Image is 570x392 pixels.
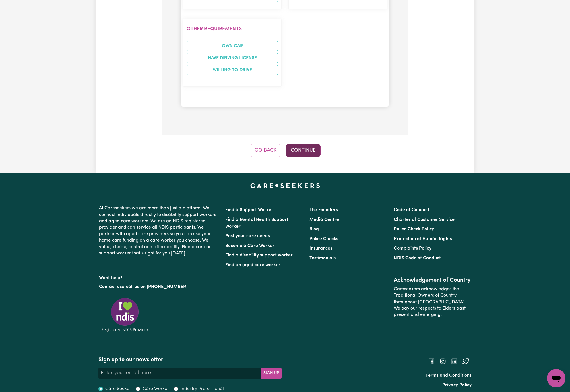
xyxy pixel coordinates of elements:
h2: Sign up to our newsletter [98,356,282,363]
a: Find a disability support worker [225,253,293,258]
p: Want help? [99,273,218,281]
iframe: Button to launch messaging window [547,369,565,387]
a: Follow Careseekers on LinkedIn [451,359,458,364]
a: Become a Care Worker [225,244,274,248]
a: Terms and Conditions [426,373,472,378]
a: Find an aged care worker [225,263,280,267]
a: Testimonials [309,256,336,260]
img: Registered NDIS provider [99,297,151,333]
input: Enter your email here... [98,368,261,378]
p: Careseekers acknowledges the Traditional Owners of Country throughout [GEOGRAPHIC_DATA]. We pay o... [394,284,471,320]
button: Continue [286,144,321,157]
a: Insurances [309,246,332,251]
button: Go Back [250,144,281,157]
a: Careseekers home page [250,183,320,188]
button: Subscribe [261,368,282,378]
a: Follow Careseekers on Twitter [462,359,469,364]
p: At Careseekers we are more than just a platform. We connect individuals directly to disability su... [99,203,218,259]
a: Follow Careseekers on Instagram [439,359,446,364]
a: Police Check Policy [394,227,434,231]
a: Code of Conduct [394,208,429,212]
a: call us on [PHONE_NUMBER] [126,285,187,289]
a: Contact us [99,285,122,289]
li: Have driving license [187,53,278,63]
a: Find a Mental Health Support Worker [225,217,288,229]
li: Willing to drive [187,65,278,75]
h2: Other requirements [187,26,278,32]
li: Own Car [187,41,278,51]
a: Complaints Policy [394,246,431,251]
a: The Founders [309,208,338,212]
h2: Acknowledgement of Country [394,277,471,284]
a: Media Centre [309,217,339,222]
a: NDIS Code of Conduct [394,256,441,260]
a: Privacy Policy [442,383,472,387]
a: Blog [309,227,319,231]
a: Follow Careseekers on Facebook [428,359,435,364]
p: or [99,281,218,292]
a: Protection of Human Rights [394,237,452,241]
a: Charter of Customer Service [394,217,455,222]
a: Police Checks [309,237,338,241]
a: Post your care needs [225,234,270,238]
a: Find a Support Worker [225,208,273,212]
